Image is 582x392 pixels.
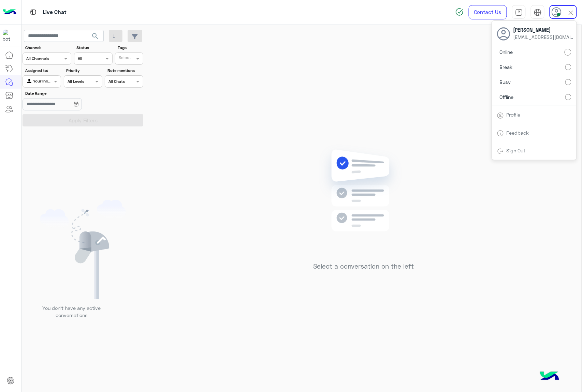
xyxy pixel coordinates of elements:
img: spinner [455,8,464,16]
img: tab [29,8,38,16]
span: search [91,32,99,40]
img: 713415422032625 [3,30,15,42]
label: Priority [66,67,101,74]
button: search [87,30,104,45]
span: Offline [500,93,514,101]
p: You don’t have any active conversations [37,304,106,319]
img: tab [497,112,504,119]
h5: Select a conversation on the left [313,262,414,270]
img: close [567,9,575,17]
label: Status [76,45,112,51]
img: tab [497,130,504,137]
span: [EMAIL_ADDRESS][DOMAIN_NAME] [513,33,575,41]
button: Apply Filters [23,114,143,126]
input: Busy [565,79,571,85]
p: Live Chat [43,8,67,17]
span: Busy [500,78,511,86]
img: tab [497,148,504,155]
input: Offline [565,94,571,100]
a: tab [512,5,526,19]
input: Online [565,49,571,56]
span: Break [500,63,513,71]
input: Break [565,64,571,70]
span: [PERSON_NAME] [513,26,575,33]
img: no messages [314,144,413,257]
div: Select [118,55,131,62]
label: Note mentions [107,67,143,74]
img: hulul-logo.png [538,365,562,389]
span: Online [500,48,513,56]
label: Tags [118,45,143,51]
img: tab [534,9,542,16]
label: Date Range [25,90,102,96]
a: Contact Us [469,5,507,19]
img: empty users [40,200,126,299]
img: Logo [3,5,16,19]
label: Assigned to: [25,67,60,74]
img: tab [515,9,523,16]
a: Sign Out [507,148,526,153]
a: Profile [507,112,521,118]
a: Feedback [507,130,529,136]
label: Channel: [25,45,71,51]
